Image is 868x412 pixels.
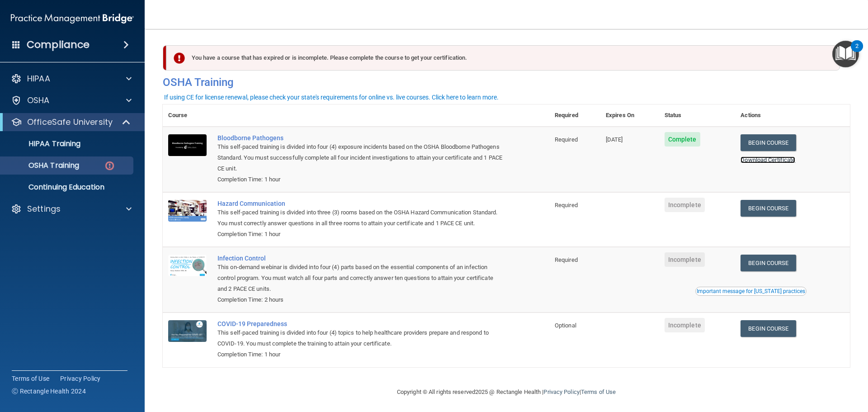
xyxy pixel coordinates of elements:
div: 2 [855,46,859,58]
a: Hazard Communication [217,200,504,207]
span: Incomplete [665,252,705,267]
img: exclamation-circle-solid-danger.72ef9ffc.png [174,52,185,64]
div: This self-paced training is divided into three (3) rooms based on the OSHA Hazard Communication S... [217,207,504,229]
p: OSHA [27,95,50,106]
div: If using CE for license renewal, please check your state's requirements for online vs. live cours... [164,94,499,100]
span: Incomplete [665,318,705,332]
a: Privacy Policy [60,374,101,383]
p: Continuing Education [6,183,129,192]
a: Begin Course [741,255,796,271]
p: HIPAA [27,73,50,84]
th: Expires On [600,104,659,127]
a: Terms of Use [581,388,616,395]
iframe: Drift Widget Chat Controller [712,348,857,384]
span: [DATE] [606,136,623,143]
div: This on-demand webinar is divided into four (4) parts based on the essential components of an inf... [217,262,504,294]
a: COVID-19 Preparedness [217,320,504,327]
p: OfficeSafe University [27,117,113,128]
th: Required [549,104,600,127]
span: Required [555,202,578,208]
div: Important message for [US_STATE] practices [697,289,805,294]
a: OfficeSafe University [11,117,131,128]
h4: OSHA Training [163,76,850,89]
a: HIPAA [11,73,132,84]
span: Complete [665,132,700,147]
button: Open Resource Center, 2 new notifications [832,41,859,67]
a: Begin Course [741,320,796,337]
p: HIPAA Training [6,139,80,148]
a: Bloodborne Pathogens [217,134,504,142]
h4: Compliance [27,38,90,51]
a: Terms of Use [12,374,49,383]
button: Read this if you are a dental practitioner in the state of CA [695,287,807,296]
a: Settings [11,204,132,214]
a: Privacy Policy [543,388,579,395]
div: Completion Time: 1 hour [217,349,504,360]
th: Status [659,104,736,127]
div: You have a course that has expired or is incomplete. Please complete the course to get your certi... [166,45,840,71]
div: Copyright © All rights reserved 2025 @ Rectangle Health | | [341,378,671,407]
span: Required [555,136,578,143]
a: Begin Course [741,200,796,217]
div: Completion Time: 1 hour [217,229,504,240]
span: Optional [555,322,576,329]
a: Begin Course [741,134,796,151]
span: Required [555,256,578,263]
div: This self-paced training is divided into four (4) topics to help healthcare providers prepare and... [217,327,504,349]
p: Settings [27,204,61,214]
span: Ⓒ Rectangle Health 2024 [12,387,86,396]
a: Infection Control [217,255,504,262]
button: If using CE for license renewal, please check your state's requirements for online vs. live cours... [163,93,500,102]
span: Incomplete [665,198,705,212]
th: Course [163,104,212,127]
img: danger-circle.6113f641.png [104,160,115,171]
div: This self-paced training is divided into four (4) exposure incidents based on the OSHA Bloodborne... [217,142,504,174]
div: Completion Time: 2 hours [217,294,504,305]
div: Completion Time: 1 hour [217,174,504,185]
p: OSHA Training [6,161,79,170]
img: PMB logo [11,9,134,28]
th: Actions [735,104,850,127]
a: OSHA [11,95,132,106]
a: Download Certificate [741,156,795,163]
